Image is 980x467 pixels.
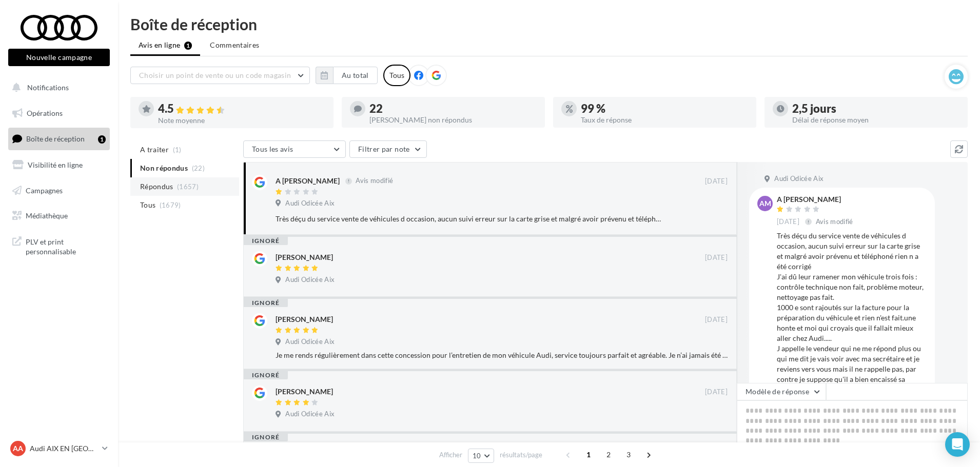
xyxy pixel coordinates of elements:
div: Je me rends régulièrement dans cette concession pour l’entretien de mon véhicule Audi, service to... [276,350,728,360]
span: AA [13,443,23,454]
span: Opérations [27,109,63,117]
span: résultats/page [500,450,542,460]
span: Tous les avis [252,145,293,153]
span: Audi Odicée Aix [285,275,335,285]
a: PLV et print personnalisable [6,231,112,261]
div: [PERSON_NAME] non répondus [369,116,537,124]
span: [DATE] [777,217,799,227]
a: Visibilité en ligne [6,154,112,176]
button: Filtrer par note [349,140,427,158]
div: 22 [369,103,537,114]
a: Boîte de réception1 [6,128,112,150]
span: Notifications [27,83,69,92]
span: [DATE] [705,253,728,262]
span: 10 [473,452,481,460]
span: Afficher [439,450,462,460]
span: A traiter [140,145,169,155]
div: Boîte de réception [130,16,968,32]
div: Très déçu du service vente de véhicules d occasion, aucun suivi erreur sur la carte grise et malg... [276,214,661,224]
span: Boîte de réception [26,134,85,143]
span: Médiathèque [26,211,68,220]
div: 2,5 jours [792,103,959,114]
div: [PERSON_NAME] [276,252,333,262]
button: Modèle de réponse [737,383,826,400]
span: Avis modifié [816,217,853,226]
div: Tous [383,65,410,86]
div: Taux de réponse [581,116,748,124]
a: Campagnes [6,180,112,201]
span: Commentaires [210,40,259,50]
button: Notifications [6,77,108,98]
span: [DATE] [705,177,728,186]
div: 1 [98,135,106,144]
div: [PERSON_NAME] [276,387,333,397]
span: Tous [140,200,155,210]
span: Audi Odicée Aix [285,337,335,347]
div: Note moyenne [158,117,325,124]
span: Audi Odicée Aix [285,199,335,208]
div: ignoré [244,433,288,441]
span: [DATE] [705,388,728,397]
button: Au total [316,67,378,84]
span: Campagnes [26,186,63,194]
span: 2 [600,446,617,463]
span: Audi Odicée Aix [774,174,824,184]
a: Opérations [6,103,112,124]
button: Nouvelle campagne [8,49,110,66]
div: A [PERSON_NAME] [777,196,855,203]
span: Choisir un point de vente ou un code magasin [139,71,291,79]
div: A [PERSON_NAME] [276,176,340,186]
span: (1679) [160,201,181,209]
span: Avis modifié [356,177,393,185]
span: Audi Odicée Aix [285,410,335,419]
div: [PERSON_NAME] [276,314,333,324]
span: 3 [620,446,637,463]
span: Répondus [140,181,173,192]
div: ignoré [244,299,288,307]
span: [DATE] [705,315,728,324]
a: Médiathèque [6,205,112,227]
span: Visibilité en ligne [28,160,83,169]
div: ignoré [244,237,288,245]
span: 1 [580,446,597,463]
div: 99 % [581,103,748,114]
button: Tous les avis [243,140,346,158]
div: ignoré [244,371,288,379]
div: Très déçu du service vente de véhicules d occasion, aucun suivi erreur sur la carte grise et malg... [777,231,927,425]
div: Open Intercom Messenger [945,432,970,457]
p: Audi AIX EN [GEOGRAPHIC_DATA] [30,443,98,454]
span: (1) [173,146,182,154]
span: PLV et print personnalisable [26,235,106,257]
button: Au total [333,67,378,84]
span: AM [759,198,771,209]
span: (1657) [177,182,199,191]
div: Délai de réponse moyen [792,116,959,124]
button: 10 [468,449,494,463]
button: Choisir un point de vente ou un code magasin [130,67,310,84]
div: 4.5 [158,103,325,115]
a: AA Audi AIX EN [GEOGRAPHIC_DATA] [8,439,110,458]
